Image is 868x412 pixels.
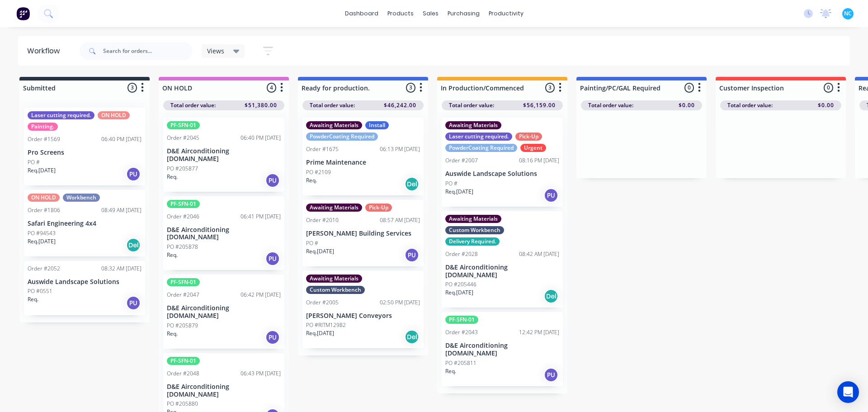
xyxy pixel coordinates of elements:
[28,158,40,166] p: PO #
[28,123,58,131] div: Painting.
[167,369,199,378] div: Order #2048
[167,165,198,173] p: PO #205877
[207,46,224,56] span: Views
[167,330,178,338] p: Req.
[445,316,478,324] div: PF-SFN-01
[445,250,478,258] div: Order #2028
[445,121,501,129] div: Awaiting Materials
[484,7,528,20] div: productivity
[265,251,280,266] div: PU
[163,275,284,349] div: PF-SFN-01Order #204706:42 PM [DATE]D&E Airconditioning [DOMAIN_NAME]PO #205879Req.PU
[126,238,141,252] div: Del
[306,176,317,185] p: Req.
[241,134,281,142] div: 06:40 PM [DATE]
[167,304,281,320] p: D&E Airconditioning [DOMAIN_NAME]
[103,42,193,60] input: Search for orders...
[126,296,141,310] div: PU
[167,226,281,242] p: D&E Airconditioning [DOMAIN_NAME]
[544,289,558,303] div: Del
[302,271,424,349] div: Awaiting MaterialsCustom WorkbenchOrder #200502:50 PM [DATE][PERSON_NAME] ConveyorsPO #RITM12982R...
[167,291,199,299] div: Order #2047
[163,196,284,270] div: PF-SFN-01Order #204606:41 PM [DATE]D&E Airconditioning [DOMAIN_NAME]PO #205878Req.PU
[306,168,331,176] p: PO #2109
[405,330,419,344] div: Del
[306,312,420,320] p: [PERSON_NAME] Conveyors
[306,329,334,337] p: Req. [DATE]
[63,194,100,202] div: Workbench
[544,188,558,203] div: PU
[163,118,284,192] div: PF-SFN-01Order #204506:40 PM [DATE]D&E Airconditioning [DOMAIN_NAME]PO #205877Req.PU
[28,111,94,119] div: Laser cutting required.
[384,101,416,109] span: $46,242.00
[520,144,546,152] div: Urgent
[306,230,420,237] p: [PERSON_NAME] Building Services
[241,291,281,299] div: 06:42 PM [DATE]
[306,298,339,307] div: Order #2005
[24,261,145,315] div: Order #205208:32 AM [DATE]Auswide Landscape SolutionsPO #0551Req.PU
[679,101,695,109] span: $0.00
[445,170,559,178] p: Auswide Landscape Solutions
[442,118,563,207] div: Awaiting MaterialsLaser cutting required.Pick-UpPowderCoating RequiredUrgentOrder #200708:16 PM [...
[28,295,38,303] p: Req.
[340,7,383,20] a: dashboard
[28,265,60,273] div: Order #2052
[167,200,200,208] div: PF-SFN-01
[310,101,355,109] span: Total order value:
[418,7,443,20] div: sales
[445,342,559,357] p: D&E Airconditioning [DOMAIN_NAME]
[27,46,64,57] div: Workflow
[445,144,517,152] div: PowderCoating Required
[445,237,500,246] div: Delivery Required.
[442,312,563,386] div: PF-SFN-01Order #204312:42 PM [DATE]D&E Airconditioning [DOMAIN_NAME]PO #205811Req.PU
[519,250,559,258] div: 08:42 AM [DATE]
[380,145,420,153] div: 06:13 PM [DATE]
[241,369,281,378] div: 06:43 PM [DATE]
[405,248,419,262] div: PU
[727,101,773,109] span: Total order value:
[445,215,501,223] div: Awaiting Materials
[365,204,392,212] div: Pick-Up
[445,264,559,279] p: D&E Airconditioning [DOMAIN_NAME]
[241,213,281,221] div: 06:41 PM [DATE]
[306,121,362,129] div: Awaiting Materials
[302,118,424,195] div: Awaiting MaterialsInstallPowderCoating RequiredOrder #167506:13 PM [DATE]Prime MaintenancePO #210...
[170,101,216,109] span: Total order value:
[16,7,30,20] img: Factory
[245,101,277,109] span: $51,380.00
[445,328,478,336] div: Order #2043
[380,216,420,224] div: 08:57 AM [DATE]
[380,298,420,307] div: 02:50 PM [DATE]
[442,211,563,308] div: Awaiting MaterialsCustom WorkbenchDelivery Required.Order #202808:42 AM [DATE]D&E Airconditioning...
[383,7,418,20] div: products
[265,173,280,188] div: PU
[365,121,389,129] div: Install
[445,188,473,196] p: Req. [DATE]
[101,265,142,273] div: 08:32 AM [DATE]
[167,278,200,286] div: PF-SFN-01
[28,149,142,156] p: Pro Screens
[837,381,859,403] div: Open Intercom Messenger
[302,200,424,266] div: Awaiting MaterialsPick-UpOrder #201008:57 AM [DATE][PERSON_NAME] Building ServicesPO #Req.[DATE]PU
[515,133,542,141] div: Pick-Up
[101,135,142,143] div: 06:40 PM [DATE]
[544,368,558,382] div: PU
[523,101,556,109] span: $56,159.00
[405,177,419,191] div: Del
[306,159,420,166] p: Prime Maintenance
[445,156,478,165] div: Order #2007
[167,173,178,181] p: Req.
[519,156,559,165] div: 08:16 PM [DATE]
[24,190,145,256] div: ON HOLDWorkbenchOrder #180608:49 AM [DATE]Safari Engineering 4x4PO #94543Req.[DATE]Del
[306,145,339,153] div: Order #1675
[306,247,334,256] p: Req. [DATE]
[24,108,145,185] div: Laser cutting required.ON HOLDPainting.Order #156906:40 PM [DATE]Pro ScreensPO #Req.[DATE]PU
[28,206,60,214] div: Order #1806
[28,166,56,175] p: Req. [DATE]
[306,321,346,329] p: PO #RITM12982
[28,229,56,237] p: PO #94543
[265,330,280,345] div: PU
[445,180,458,188] p: PO #
[306,239,318,247] p: PO #
[443,7,484,20] div: purchasing
[167,322,198,330] p: PO #205879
